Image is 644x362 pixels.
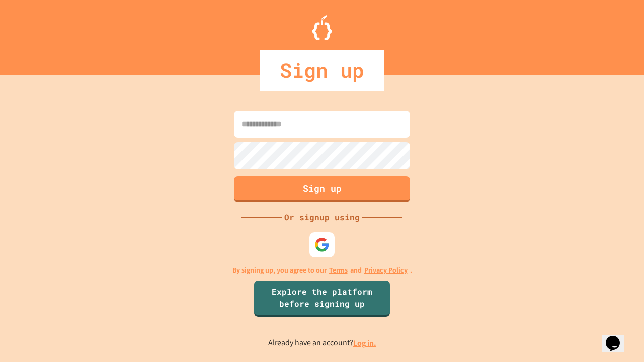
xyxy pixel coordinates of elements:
[260,50,384,90] div: Sign up
[314,237,330,252] img: google-icon.svg
[312,15,332,40] img: Logo.svg
[254,281,390,317] a: Explore the platform before signing up
[268,337,376,349] p: Already have an account?
[364,265,408,276] a: Privacy Policy
[282,211,362,223] div: Or signup using
[234,176,410,202] button: Sign up
[329,265,348,276] a: Terms
[232,265,412,276] p: By signing up, you agree to our and .
[353,338,376,348] a: Log in.
[602,322,634,352] iframe: chat widget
